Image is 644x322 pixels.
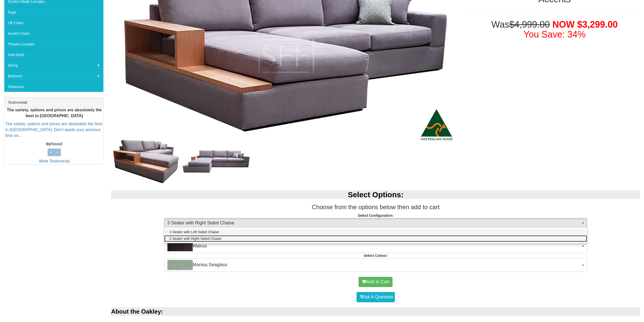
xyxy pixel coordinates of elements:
b: The variety, options and prices are absolutely the best in [GEOGRAPHIC_DATA] [7,108,102,118]
a: Bedroom [4,70,103,81]
a: The variety, options and prices are absolutely the best in [GEOGRAPHIC_DATA]. Don’t waste your pr... [5,122,102,138]
h1: Was [469,20,640,40]
b: Select Options: [348,190,403,199]
a: Dining [4,60,103,70]
span: Walnut [167,241,581,251]
img: Manisa Seaglass [167,260,193,270]
span: 3 Seater with Left Sided Chaise [169,229,219,235]
div: Testimonials [4,97,103,108]
button: Manisa SeaglassManisa Seaglass [164,258,587,272]
b: by [46,142,51,146]
button: 3 Seater with Right Sided Chaise [164,218,587,228]
span: Manisa Seaglass [167,260,581,270]
button: WalnutWalnut [164,239,587,253]
a: Clearance [4,81,103,92]
a: Write Testimonial [39,159,70,163]
span: NOW $3,299.00 [552,19,618,30]
del: $4,999.00 [509,19,550,30]
a: Theatre Lounges [4,39,103,49]
div: About the Oakley: [111,307,640,316]
button: Add to Cart [359,277,393,287]
a: Sofa Beds [4,49,103,60]
span: 3 Seater with Right Sided Chaise [167,220,581,226]
a: Accent Chairs [4,28,103,39]
img: Walnut [167,241,193,251]
a: Rugs [4,7,103,17]
a: Lift Chairs [4,17,103,28]
strong: Select Configuration: [358,213,394,218]
span: 3 Seater with Right Sided Chaise [169,236,221,241]
strong: Select Colour: [364,254,388,258]
p: Nawaf [5,141,103,147]
font: You Save: 34% [523,29,586,40]
h3: Choose from the options below then add to cart [111,204,640,210]
a: Ask A Question [357,292,395,302]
